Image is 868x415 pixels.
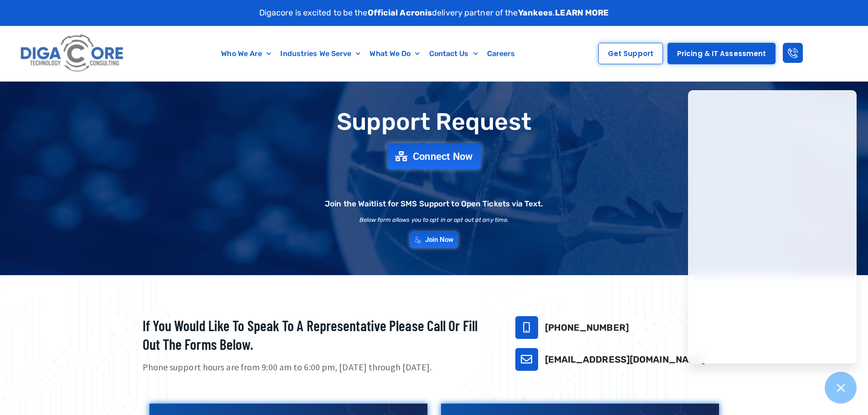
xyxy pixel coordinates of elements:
span: Pricing & IT Assessment [677,50,766,57]
span: Connect Now [413,151,473,161]
h1: Support Request [120,109,749,135]
strong: Official Acronis [368,8,432,18]
a: Join Now [410,232,458,248]
p: Phone support hours are from 9:00 am to 6:00 pm, [DATE] through [DATE]. [143,361,493,374]
a: Who We Are [216,43,276,64]
nav: Menu [171,43,566,64]
span: Join Now [425,236,454,243]
span: Get Support [608,50,653,57]
a: [EMAIL_ADDRESS][DOMAIN_NAME] [545,354,705,365]
h2: Below form allows you to opt in or opt out at any time. [360,217,509,223]
a: What We Do [365,43,424,64]
a: Get Support [598,43,663,64]
img: Digacore logo 1 [18,31,127,77]
a: support@digacore.com [515,348,538,371]
h2: If you would like to speak to a representative please call or fill out the forms below. [143,316,493,354]
a: Contact Us [425,43,483,64]
a: Industries We Serve [276,43,365,64]
iframe: Chatgenie Messenger [688,90,857,364]
a: [PHONE_NUMBER] [545,322,629,333]
a: Careers [483,43,520,64]
a: LEARN MORE [555,8,609,18]
a: Pricing & IT Assessment [668,43,776,64]
p: Digacore is excited to be the delivery partner of the . [259,7,609,19]
a: Connect Now [387,143,481,169]
strong: Yankees [518,8,553,18]
h2: Join the Waitlist for SMS Support to Open Tickets via Text. [325,200,543,208]
a: 732-646-5725 [515,316,538,339]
